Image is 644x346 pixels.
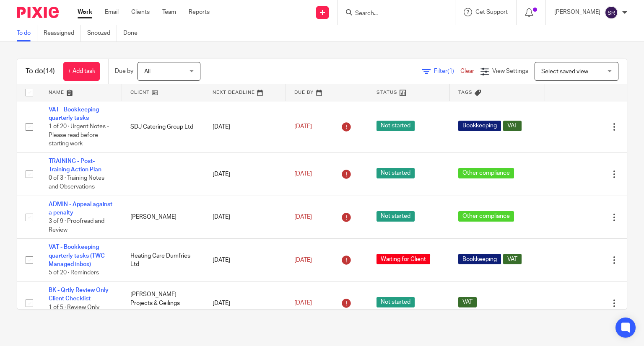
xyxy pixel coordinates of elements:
[105,8,119,16] a: Email
[605,6,618,19] img: svg%3E
[122,101,204,152] td: SDJ Catering Group Ltd
[458,168,514,178] span: Other compliance
[294,257,312,263] span: [DATE]
[434,68,460,74] span: Filter
[447,68,454,74] span: (1)
[49,305,99,319] span: 1 of 5 · Review Only Client Checklist
[162,8,176,16] a: Team
[49,201,112,216] a: ADMIN - Appeal against a penalty
[123,25,144,41] a: Done
[17,7,59,18] img: Pixie
[460,68,474,74] a: Clear
[204,101,286,152] td: [DATE]
[122,196,204,239] td: [PERSON_NAME]
[541,69,588,75] span: Select saved view
[377,121,415,131] span: Not started
[554,8,600,16] p: [PERSON_NAME]
[43,68,55,75] span: (14)
[26,67,55,76] h1: To do
[354,10,430,18] input: Search
[204,239,286,282] td: [DATE]
[49,219,104,233] span: 3 of 9 · Proofread and Review
[189,8,210,16] a: Reports
[458,121,501,131] span: Bookkeeping
[49,107,99,121] a: VAT - Bookkeeping quarterly tasks
[204,281,286,325] td: [DATE]
[377,297,415,307] span: Not started
[458,297,477,307] span: VAT
[122,239,204,282] td: Heating Care Dumfries Ltd
[294,171,312,177] span: [DATE]
[294,124,312,129] span: [DATE]
[87,25,117,41] a: Snoozed
[475,9,508,15] span: Get Support
[78,8,92,16] a: Work
[49,270,99,276] span: 5 of 20 · Reminders
[377,254,430,264] span: Waiting for Client
[144,69,151,75] span: All
[458,254,501,264] span: Bookkeeping
[492,68,528,74] span: View Settings
[377,168,415,178] span: Not started
[294,300,312,306] span: [DATE]
[294,214,312,220] span: [DATE]
[49,287,109,302] a: BK - Qrtly Review Only Client Checklist
[49,158,101,173] a: TRAINING - Post-Training Action Plan
[204,196,286,239] td: [DATE]
[377,211,415,222] span: Not started
[458,211,514,222] span: Other compliance
[115,67,133,75] p: Due by
[204,152,286,196] td: [DATE]
[122,281,204,325] td: [PERSON_NAME] Projects & Ceilings Limited
[458,90,473,95] span: Tags
[49,244,105,267] a: VAT - Bookkeeping quarterly tasks (TWC Managed inbox)
[503,254,522,264] span: VAT
[49,124,109,147] span: 1 of 20 · Urgent Notes - Please read before starting work
[44,25,81,41] a: Reassigned
[63,62,100,81] a: + Add task
[49,176,104,190] span: 0 of 3 · Training Notes and Observations
[503,121,522,131] span: VAT
[131,8,150,16] a: Clients
[17,25,37,41] a: To do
